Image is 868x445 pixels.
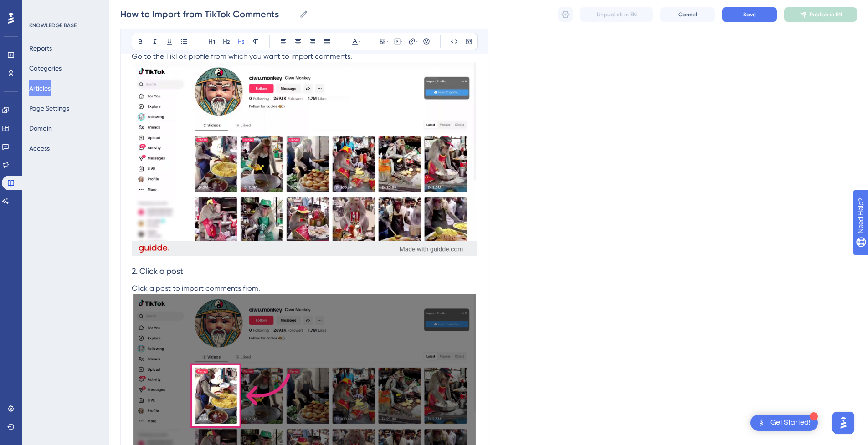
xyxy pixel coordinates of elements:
[810,11,842,18] span: Publish in EN
[770,418,811,428] div: Get Started!
[830,409,857,436] iframe: UserGuiding AI Assistant Launcher
[120,8,296,20] input: Article Name
[29,22,77,29] div: KNOWLEDGE BASE
[132,284,260,293] span: Click a post to import comments from.
[21,2,57,13] span: Need Help?
[743,11,756,18] span: Save
[29,120,52,137] button: Domain
[597,11,637,18] span: Unpublish in EN
[132,52,352,61] span: Go to the TikTok profile from which you want to import comments.
[29,100,69,116] button: Page Settings
[29,140,50,157] button: Access
[756,417,767,428] img: launcher-image-alternative-text
[29,60,62,76] button: Categories
[29,40,52,56] button: Reports
[29,80,51,96] button: Articles
[750,415,818,431] div: Open Get Started! checklist, remaining modules: 1
[722,7,777,22] button: Save
[810,412,818,420] div: 1
[580,7,653,22] button: Unpublish in EN
[660,7,715,22] button: Cancel
[784,7,857,22] button: Publish in EN
[678,11,697,18] span: Cancel
[132,266,183,276] span: 2. Click a post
